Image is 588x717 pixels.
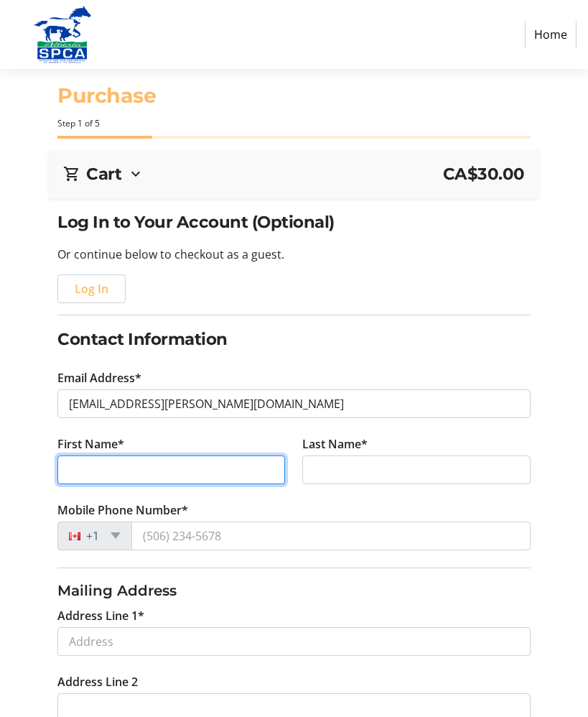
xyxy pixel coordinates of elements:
label: Mobile Phone Number* [57,501,188,519]
img: Alberta SPCA's Logo [11,6,113,63]
a: Home [525,21,577,48]
label: Address Line 1* [57,607,144,624]
label: Email Address* [57,369,141,387]
span: Log In [75,280,108,297]
h2: Contact Information [57,327,531,351]
input: Address [57,627,531,656]
button: Log In [57,274,126,303]
h3: Mailing Address [57,580,531,601]
h1: Purchase [57,80,531,111]
label: Last Name* [302,435,368,453]
h2: Cart [86,162,121,186]
label: Address Line 2 [57,673,138,690]
div: CartCA$30.00 [63,162,525,186]
p: Or continue below to checkout as a guest. [57,246,531,263]
div: Step 1 of 5 [57,117,531,130]
span: CA$30.00 [443,162,525,186]
label: First Name* [57,435,124,453]
h2: Log In to Your Account (Optional) [57,210,531,234]
input: (506) 234-5678 [131,522,531,550]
